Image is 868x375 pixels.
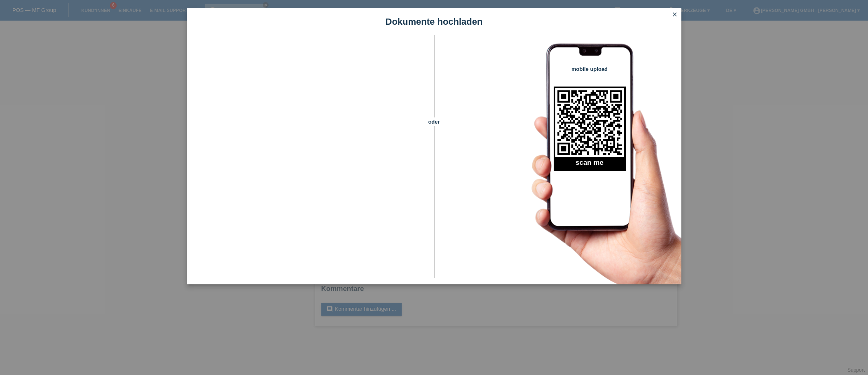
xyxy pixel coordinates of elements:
iframe: Upload [199,56,420,262]
i: close [671,11,678,18]
span: oder [420,117,449,126]
h1: Dokumente hochladen [187,16,681,27]
a: close [669,10,680,20]
h2: scan me [554,159,626,171]
h4: mobile upload [554,66,626,72]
